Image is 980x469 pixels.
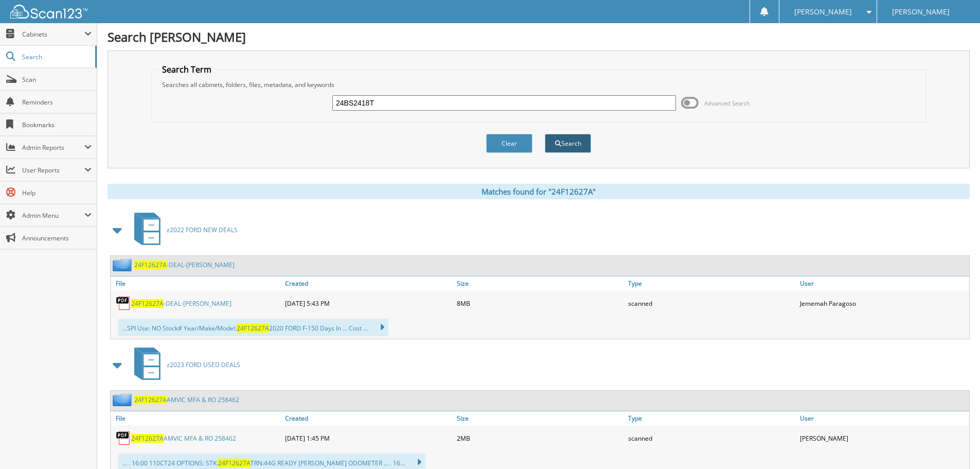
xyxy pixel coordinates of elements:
[108,28,970,45] h1: Search [PERSON_NAME]
[704,99,750,107] span: Advanced Search
[22,143,84,152] span: Admin Reports
[111,411,282,425] a: File
[282,428,454,448] div: [DATE] 1:45 PM
[454,428,626,448] div: 2MB
[128,210,238,250] a: z2022 FORD NEW DEALS
[118,319,388,336] div: ...SPI Use: NO Stock# Year/Make/Model: 2020 FORD F-150 Days In ... Cost ...
[134,395,167,404] span: 24F12627A
[128,344,240,385] a: z2023 FORD USED DEALS
[237,324,269,333] span: 24F12627A
[131,434,236,443] a: 24F12627AAMVIC MFA & RO 258462
[218,459,251,467] span: 24F12627A
[167,225,238,234] span: z2022 FORD NEW DEALS
[545,134,591,153] button: Search
[157,64,217,75] legend: Search Term
[797,293,969,314] div: Jememah Paragoso
[282,276,454,290] a: Created
[113,258,134,271] img: folder2.png
[134,260,235,269] a: 24F12627A-DEAL-[PERSON_NAME]
[797,411,969,425] a: User
[167,360,240,369] span: z2023 FORD USED DEALS
[22,75,92,84] span: Scan
[22,234,92,242] span: Announcements
[929,420,980,469] iframe: Chat Widget
[454,293,626,314] div: 8MB
[134,395,239,404] a: 24F12627AAMVIC MFA & RO 258462
[116,296,131,311] img: PDF.png
[157,80,920,89] div: Searches all cabinets, folders, files, metadata, and keywords
[111,276,282,290] a: File
[22,211,84,220] span: Admin Menu
[134,260,167,269] span: 24F12627A
[131,434,164,443] span: 24F12627A
[131,299,164,308] span: 24F12627A
[626,293,797,314] div: scanned
[282,411,454,425] a: Created
[22,30,84,39] span: Cabinets
[113,393,134,406] img: folder2.png
[797,276,969,290] a: User
[116,430,131,446] img: PDF.png
[22,120,92,129] span: Bookmarks
[454,411,626,425] a: Size
[626,276,797,290] a: Type
[10,5,87,19] img: scan123-logo-white.svg
[454,276,626,290] a: Size
[22,188,92,197] span: Help
[794,9,852,15] span: [PERSON_NAME]
[131,299,231,308] a: 24F12627A-DEAL-[PERSON_NAME]
[797,428,969,448] div: [PERSON_NAME]
[486,134,532,153] button: Clear
[22,166,84,175] span: User Reports
[626,411,797,425] a: Type
[22,53,90,61] span: Search
[626,428,797,448] div: scanned
[22,98,92,107] span: Reminders
[108,184,970,199] div: Matches found for "24F12627A"
[892,9,950,15] span: [PERSON_NAME]
[282,293,454,314] div: [DATE] 5:43 PM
